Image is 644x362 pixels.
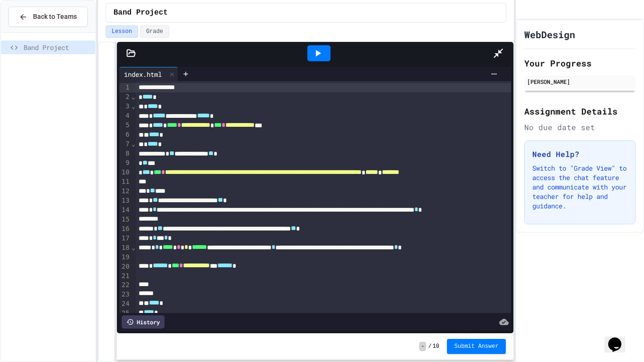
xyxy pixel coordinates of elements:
[119,102,131,111] div: 3
[119,309,131,318] div: 25
[8,7,88,27] button: Back to Teams
[119,149,131,158] div: 8
[119,253,131,262] div: 19
[428,343,431,350] span: /
[119,130,131,140] div: 6
[119,262,131,271] div: 20
[131,140,136,148] span: Fold line
[119,290,131,299] div: 23
[131,244,136,251] span: Fold line
[524,28,575,41] h1: WebDesign
[33,12,77,22] span: Back to Teams
[119,271,131,281] div: 21
[140,25,169,38] button: Grade
[524,105,636,118] h2: Assignment Details
[119,67,178,81] div: index.html
[419,342,426,351] span: -
[106,25,138,38] button: Lesson
[119,168,131,177] div: 10
[119,158,131,168] div: 9
[119,83,131,92] div: 1
[119,196,131,206] div: 13
[119,121,131,130] div: 5
[604,324,635,353] iframe: chat widget
[119,140,131,149] div: 7
[527,77,633,86] div: [PERSON_NAME]
[447,339,506,354] button: Submit Answer
[524,122,636,133] div: No due date set
[131,102,136,110] span: Fold line
[119,206,131,215] div: 14
[532,164,627,211] p: Switch to "Grade View" to access the chat feature and communicate with your teacher for help and ...
[119,69,166,79] div: index.html
[122,315,165,329] div: History
[119,243,131,253] div: 18
[432,343,439,350] span: 10
[119,234,131,243] div: 17
[119,224,131,234] div: 16
[119,177,131,187] div: 11
[119,299,131,309] div: 24
[114,7,168,18] span: Band Project
[532,148,627,160] h3: Need Help?
[454,343,499,350] span: Submit Answer
[119,280,131,290] div: 22
[131,93,136,100] span: Fold line
[119,92,131,102] div: 2
[119,111,131,121] div: 4
[119,187,131,196] div: 12
[119,215,131,224] div: 15
[524,57,636,70] h2: Your Progress
[24,42,91,52] span: Band Project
